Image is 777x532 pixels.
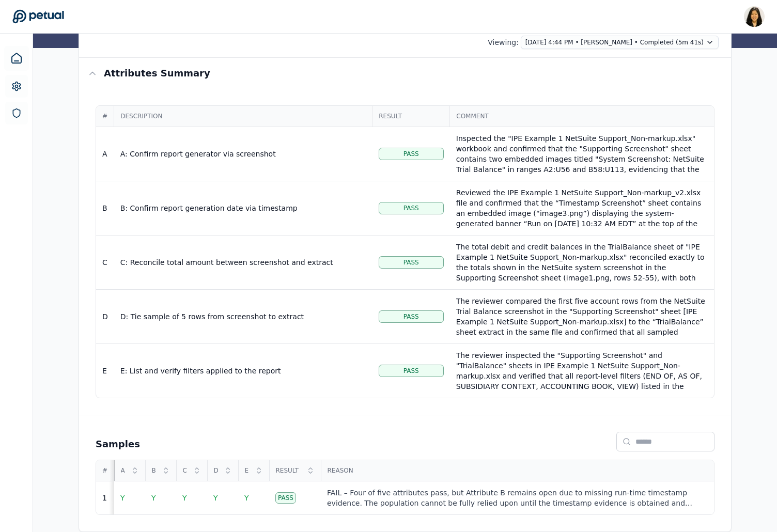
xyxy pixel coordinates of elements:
span: Pass [403,204,419,212]
td: B [96,181,114,236]
span: Pass [403,312,419,321]
a: Dashboard [4,46,29,71]
span: B [152,466,159,475]
span: Comment [456,112,708,120]
div: B: Confirm report generation date via timestamp [120,203,366,213]
a: SOC 1 Reports [5,102,28,124]
span: # [102,466,108,475]
h3: Attributes summary [104,66,210,81]
div: The reviewer compared the first five account rows from the NetSuite Trial Balance screenshot in t... [456,296,708,368]
span: Result [276,466,303,475]
span: Y [213,494,218,502]
div: FAIL – Four of five attributes pass, but Attribute B remains open due to missing run-time timesta... [327,488,708,508]
div: D: Tie sample of 5 rows from screenshot to extract [120,311,366,322]
td: C [96,236,114,290]
div: The reviewer inspected the "Supporting Screenshot" and "TrialBalance" sheets in IPE Example 1 Net... [456,350,708,433]
h2: Samples [96,437,140,451]
span: Y [244,494,249,502]
span: # [102,112,107,120]
span: Reason [328,466,708,475]
p: Viewing: [488,37,519,48]
div: C: Reconcile total amount between screenshot and extract [120,257,366,268]
span: Y [182,494,187,502]
button: Attributes summary [79,58,731,89]
span: Y [151,494,156,502]
span: Result [379,112,443,120]
a: Go to Dashboard [12,9,64,24]
span: E [245,466,252,475]
td: D [96,290,114,344]
span: Pass [403,150,419,158]
a: Settings [5,75,28,98]
div: Inspected the "IPE Example 1 NetSuite Support_Non-markup.xlsx" workbook and confirmed that the "S... [456,133,708,195]
span: Description [120,112,366,120]
button: [DATE] 4:44 PM • [PERSON_NAME] • Completed (5m 41s) [521,36,719,49]
span: C [183,466,190,475]
span: D [214,466,221,475]
img: Renee Park [744,6,765,27]
div: E: List and verify filters applied to the report [120,366,366,376]
div: The total debit and credit balances in the TrialBalance sheet of "IPE Example 1 NetSuite Support_... [456,242,708,304]
td: 1 [96,481,114,515]
span: Pass [403,367,419,375]
span: Y [120,494,125,502]
div: A: Confirm report generator via screenshot [120,149,366,159]
div: Reviewed the IPE Example 1 NetSuite Support_Non-markup_v2.xlsx file and confirmed that the “Times... [456,187,708,260]
td: A [96,127,114,181]
td: E [96,344,114,398]
div: Pass [275,492,296,504]
span: Pass [403,258,419,267]
span: A [121,466,128,475]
